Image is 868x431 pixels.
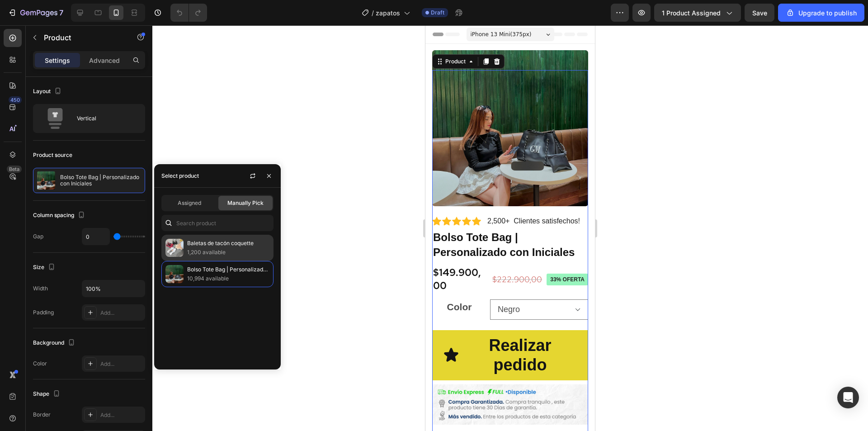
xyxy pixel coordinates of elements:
button: Upgrade to publish [778,4,864,22]
div: Column spacing [33,209,87,222]
img: product feature img [37,171,55,189]
div: Width [33,284,48,293]
img: collections [165,239,184,257]
div: Background [33,337,77,349]
input: Auto [82,228,109,245]
p: Product [44,32,121,43]
span: Manually Pick [227,199,264,207]
p: Baletas de tacón coquette [187,239,269,248]
div: Layout [33,85,63,98]
span: zapatos [376,8,400,18]
div: Vertical [77,108,132,129]
p: Bolso Tote Bag | Personalizado con Iniciales [60,174,141,187]
img: collections [165,265,184,283]
div: Shape [33,388,62,400]
div: Product source [33,151,72,159]
div: Select product [161,172,199,180]
p: Settings [45,56,70,65]
span: Draft [431,9,444,17]
div: Upgrade to publish [786,8,857,18]
div: Border [33,411,51,419]
div: Undo/Redo [170,4,207,22]
input: Auto [82,280,145,297]
iframe: Design area [425,25,595,431]
button: 7 [4,4,67,22]
span: 1 product assigned [662,8,721,18]
p: 10,994 available [187,274,269,283]
button: 1 product assigned [654,4,741,22]
div: Padding [33,308,54,317]
div: Size [33,261,57,274]
span: / [372,8,374,18]
span: Assigned [178,199,201,207]
p: Bolso Tote Bag | Personalizado con Iniciales [187,265,269,274]
div: Add... [100,411,143,419]
div: Color [33,360,47,368]
p: 7 [59,7,63,18]
div: Add... [100,309,143,317]
div: Gap [33,232,43,241]
p: Advanced [89,56,120,65]
input: Search in Settings & Advanced [161,215,274,231]
button: Save [745,4,774,22]
div: 450 [9,96,22,104]
div: Beta [7,166,22,173]
div: Add... [100,360,143,368]
span: Save [752,9,767,17]
div: Open Intercom Messenger [837,387,859,408]
p: 1,200 available [187,248,269,257]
